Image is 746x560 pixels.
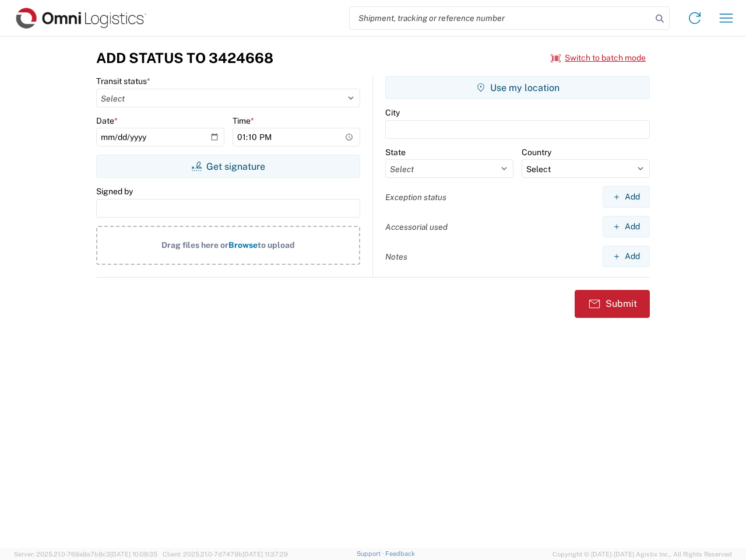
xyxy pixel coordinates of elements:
[357,550,386,557] a: Support
[603,186,650,208] button: Add
[163,551,288,558] span: Client: 2025.21.0-7d7479b
[603,216,650,237] button: Add
[385,107,400,118] label: City
[233,116,254,126] label: Time
[228,240,258,250] span: Browse
[385,76,650,99] button: Use my location
[553,549,732,559] span: Copyright © [DATE]-[DATE] Agistix Inc., All Rights Reserved
[385,550,415,557] a: Feedback
[258,240,295,250] span: to upload
[603,246,650,267] button: Add
[96,50,273,66] h3: Add Status to 3424668
[551,48,646,68] button: Switch to batch mode
[96,76,150,86] label: Transit status
[350,7,652,29] input: Shipment, tracking or reference number
[385,222,448,232] label: Accessorial used
[96,116,118,126] label: Date
[161,240,228,250] span: Drag files here or
[96,155,360,178] button: Get signature
[96,186,133,197] label: Signed by
[575,290,650,318] button: Submit
[385,251,407,262] label: Notes
[242,551,288,558] span: [DATE] 11:37:29
[110,551,157,558] span: [DATE] 10:09:35
[385,192,446,202] label: Exception status
[385,147,406,157] label: State
[14,551,157,558] span: Server: 2025.21.0-769a9a7b8c3
[522,147,551,157] label: Country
